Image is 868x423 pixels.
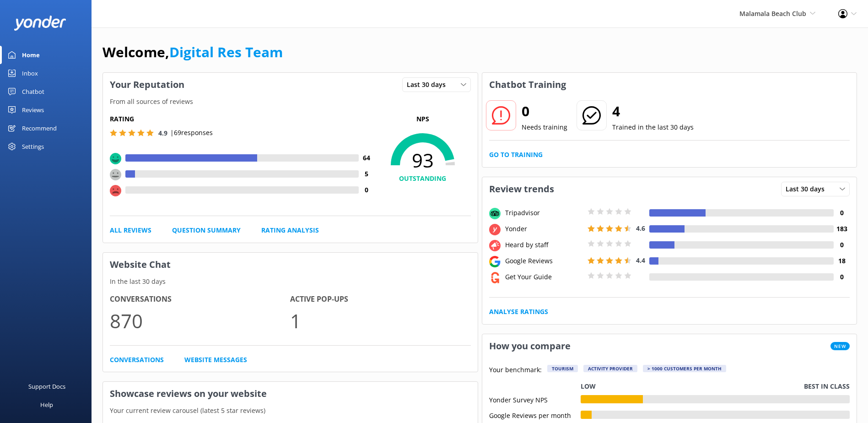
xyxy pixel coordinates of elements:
[110,114,375,124] h5: Rating
[503,208,585,218] div: Tripadvisor
[103,382,478,406] h3: Showcase reviews on your website
[110,293,290,305] h4: Conversations
[612,122,694,132] p: Trained in the last 30 days
[503,256,585,266] div: Google Reviews
[110,355,164,365] a: Conversations
[22,101,44,119] div: Reviews
[169,43,283,61] a: Digital Res Team
[612,100,694,122] h2: 4
[834,208,850,218] h4: 0
[834,240,850,250] h4: 0
[583,365,637,372] div: Activity Provider
[503,224,585,234] div: Yonder
[503,272,585,282] div: Get Your Guide
[110,305,290,336] p: 870
[834,272,850,282] h4: 0
[636,224,645,233] span: 4.6
[636,256,645,265] span: 4.4
[482,73,573,97] h3: Chatbot Training
[830,342,850,350] span: New
[40,396,53,414] div: Help
[375,174,471,184] h4: OUTSTANDING
[22,82,44,101] div: Chatbot
[103,406,478,416] p: Your current review carousel (latest 5 star reviews)
[290,305,470,336] p: 1
[22,137,44,156] div: Settings
[375,114,471,124] p: NPS
[489,395,581,403] div: Yonder Survey NPS
[804,381,850,391] p: Best in class
[489,307,548,317] a: Analyse Ratings
[14,16,66,31] img: yonder-white-logo.png
[22,46,40,64] div: Home
[359,169,375,179] h4: 5
[22,119,57,137] div: Recommend
[28,377,65,396] div: Support Docs
[170,128,213,138] p: | 69 responses
[489,365,542,376] p: Your benchmark:
[834,256,850,266] h4: 18
[103,253,478,277] h3: Website Chat
[786,184,830,194] span: Last 30 days
[375,149,471,172] span: 93
[489,150,543,160] a: Go to Training
[103,277,478,287] p: In the last 30 days
[547,365,578,372] div: Tourism
[522,122,567,132] p: Needs training
[290,293,470,305] h4: Active Pop-ups
[110,225,151,235] a: All Reviews
[103,73,191,97] h3: Your Reputation
[103,97,478,107] p: From all sources of reviews
[407,80,451,90] span: Last 30 days
[184,355,247,365] a: Website Messages
[261,225,319,235] a: Rating Analysis
[739,9,806,18] span: Malamala Beach Club
[834,224,850,234] h4: 183
[482,177,561,201] h3: Review trends
[102,41,283,63] h1: Welcome,
[22,64,38,82] div: Inbox
[172,225,241,235] a: Question Summary
[359,185,375,195] h4: 0
[581,381,596,391] p: Low
[359,153,375,163] h4: 64
[503,240,585,250] div: Heard by staff
[522,100,567,122] h2: 0
[643,365,726,372] div: > 1000 customers per month
[158,129,167,137] span: 4.9
[489,411,581,419] div: Google Reviews per month
[482,334,577,358] h3: How you compare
